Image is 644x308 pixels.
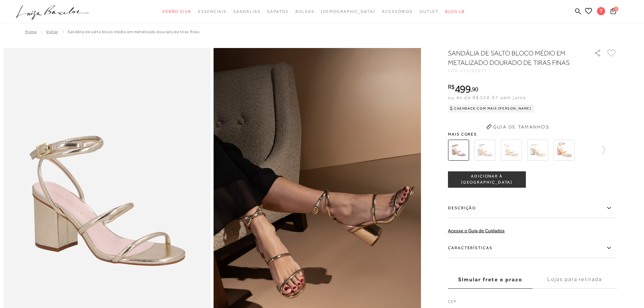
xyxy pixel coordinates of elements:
span: Outlet [420,9,438,14]
button: ADICIONAR À [GEOGRAPHIC_DATA] [448,171,526,188]
a: BLOG LB [445,5,465,18]
span: 0 [614,7,618,11]
a: categoryNavScreenReaderText [295,5,314,18]
a: Acesse o Guia de Cuidados [448,228,505,233]
span: Verão Viva [162,9,191,14]
span: BLOG LB [445,9,465,14]
span: Sandálias [233,9,260,14]
span: 90 [472,86,478,93]
button: 0 [609,7,618,17]
a: Voltar [46,29,58,34]
i: R$ [448,84,455,90]
img: SANDÁLIA DE SALTO BLOCO MÉDIO EM METALIZADO PRATA DE TIRAS FINAS [474,140,495,161]
label: Lojas para retirada [532,270,617,289]
span: 499 [455,83,471,95]
img: SANDÁLIA DE SALTO MÉDIO EM METALIZADO PRATA MULTICOR [501,140,522,161]
label: Simular frete e prazo [448,270,532,289]
img: SANDÁLIA DE SALTO MÉDIO EM VERNIZ OFF WHITE [527,140,548,161]
a: Home [25,29,37,34]
span: [DEMOGRAPHIC_DATA] [321,9,375,14]
img: SANDÁLIA SALTO MÉDIO ROSÉ [553,140,574,161]
a: categoryNavScreenReaderText [233,5,260,18]
span: 116100071 [460,68,487,73]
a: noSubCategoriesText [321,5,375,18]
span: Bolsas [295,9,314,14]
label: CEP [448,299,617,308]
i: , [471,86,478,92]
span: T [597,7,605,15]
span: SANDÁLIA DE SALTO BLOCO MÉDIO EM METALIZADO DOURADO DE TIRAS FINAS [68,29,200,34]
a: categoryNavScreenReaderText [267,5,288,18]
a: categoryNavScreenReaderText [382,5,413,18]
span: Essenciais [198,9,226,14]
button: T [594,7,609,17]
a: categoryNavScreenReaderText [420,5,438,18]
a: categoryNavScreenReaderText [198,5,226,18]
button: Guia de Tamanhos [484,121,551,132]
a: categoryNavScreenReaderText [162,5,191,18]
label: Descrição [448,198,617,218]
span: Mais cores [448,132,617,136]
span: Acessórios [382,9,413,14]
span: ADICIONAR À [GEOGRAPHIC_DATA] [448,173,525,185]
label: Características [448,238,617,258]
span: ou 4x de R$124,97 sem juros [448,95,526,100]
div: CÓD: [448,69,583,73]
div: Cashback com Mais [PERSON_NAME] [448,104,534,113]
img: SANDÁLIA DE SALTO BLOCO MÉDIO EM METALIZADO DOURADO DE TIRAS FINAS [448,140,469,161]
h1: SANDÁLIA DE SALTO BLOCO MÉDIO EM METALIZADO DOURADO DE TIRAS FINAS [448,48,575,67]
span: Sapatos [267,9,288,14]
